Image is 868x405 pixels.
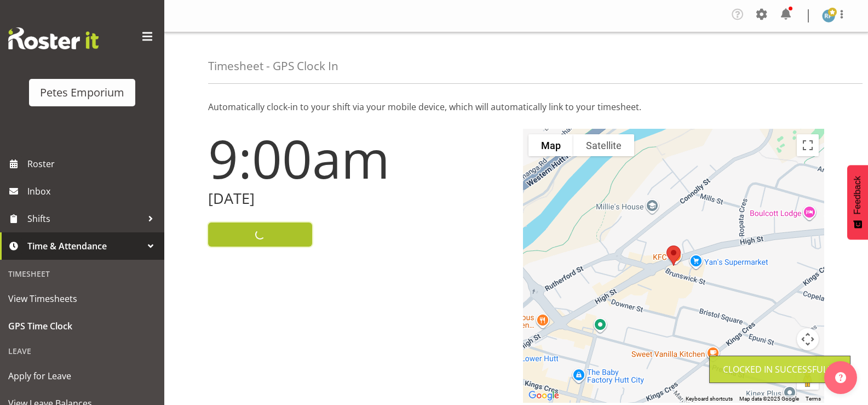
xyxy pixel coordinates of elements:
[528,134,573,156] button: Show street map
[8,27,99,49] img: Rosterit website logo
[3,362,162,390] a: Apply for Leave
[3,263,162,285] div: Timesheet
[27,183,159,199] span: Inbox
[208,60,338,72] h4: Timesheet - GPS Clock In
[797,328,819,350] button: Map camera controls
[208,129,510,188] h1: 9:00am
[847,165,868,239] button: Feedback - Show survey
[822,9,835,22] img: reina-puketapu721.jpg
[27,210,142,227] span: Shifts
[27,156,159,172] span: Roster
[573,134,634,156] button: Show satellite imagery
[8,290,156,307] span: View Timesheets
[208,190,510,207] h2: [DATE]
[3,312,162,340] a: GPS Time Clock
[739,396,799,402] span: Map data ©2025 Google
[797,134,819,156] button: Toggle fullscreen view
[853,176,863,214] span: Feedback
[806,396,821,402] a: Terms (opens in new tab)
[686,395,733,403] button: Keyboard shortcuts
[40,84,124,101] div: Petes Emporium
[8,318,156,334] span: GPS Time Clock
[3,285,162,312] a: View Timesheets
[526,389,562,403] a: Open this area in Google Maps (opens a new window)
[723,363,837,376] div: Clocked in Successfully
[208,100,824,113] p: Automatically clock-in to your shift via your mobile device, which will automatically link to you...
[3,340,162,362] div: Leave
[8,368,156,384] span: Apply for Leave
[526,389,562,403] img: Google
[835,372,846,383] img: help-xxl-2.png
[27,238,142,254] span: Time & Attendance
